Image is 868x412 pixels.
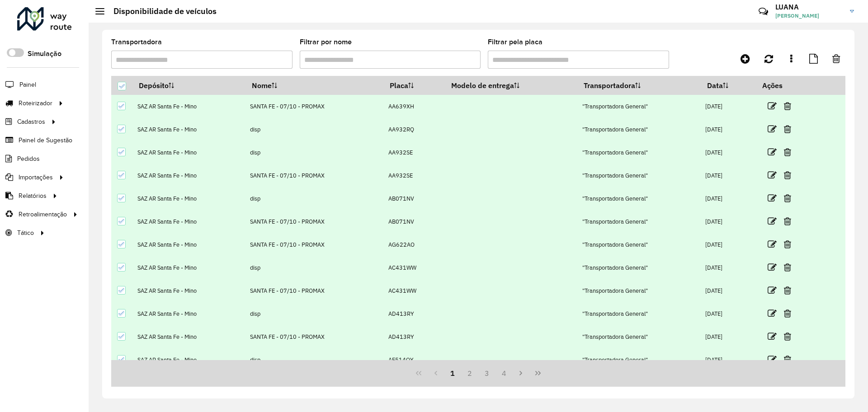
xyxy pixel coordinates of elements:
[132,279,245,302] td: SAZ AR Santa Fe - Mino
[577,279,701,302] td: "Transportadora General"
[383,325,445,348] td: AD413RY
[577,256,701,279] td: "Transportadora General"
[383,187,445,210] td: AB071NV
[245,233,383,256] td: SANTA FE - 07/10 - PROMAX
[577,76,701,95] th: Transportadora
[577,187,701,210] td: "Transportadora General"
[768,238,777,250] a: Editar
[111,37,162,47] label: Transportadora
[461,365,478,382] button: 2
[28,48,61,59] label: Simulação
[577,302,701,325] td: "Transportadora General"
[512,365,529,382] button: Next Page
[132,76,245,95] th: Depósito
[701,187,756,210] td: [DATE]
[701,76,756,95] th: Data
[768,123,777,135] a: Editar
[784,146,791,158] a: Excluir
[784,261,791,273] a: Excluir
[701,325,756,348] td: [DATE]
[784,100,791,112] a: Excluir
[768,100,777,112] a: Editar
[132,256,245,279] td: SAZ AR Santa Fe - Mino
[444,365,462,382] button: 1
[768,169,777,181] a: Editar
[577,325,701,348] td: "Transportadora General"
[132,325,245,348] td: SAZ AR Santa Fe - Mino
[245,210,383,233] td: SANTA FE - 07/10 - PROMAX
[383,256,445,279] td: AC431WW
[577,95,701,118] td: "Transportadora General"
[775,3,843,11] h3: LUANA
[245,76,383,95] th: Nome
[754,2,773,21] a: Contato Rápido
[784,307,791,319] a: Excluir
[132,348,245,371] td: SAZ AR Santa Fe - Mino
[701,95,756,118] td: [DATE]
[768,261,777,273] a: Editar
[768,330,777,342] a: Editar
[784,284,791,296] a: Excluir
[383,95,445,118] td: AA639XH
[495,365,513,382] button: 4
[701,233,756,256] td: [DATE]
[701,118,756,141] td: [DATE]
[701,256,756,279] td: [DATE]
[577,141,701,164] td: "Transportadora General"
[529,365,547,382] button: Last Page
[784,192,791,204] a: Excluir
[478,365,495,382] button: 3
[104,6,217,16] h2: Disponibilidade de veículos
[701,302,756,325] td: [DATE]
[768,215,777,227] a: Editar
[784,169,791,181] a: Excluir
[132,210,245,233] td: SAZ AR Santa Fe - Mino
[784,353,791,365] a: Excluir
[245,141,383,164] td: disp
[577,118,701,141] td: "Transportadora General"
[577,210,701,233] td: "Transportadora General"
[784,238,791,250] a: Excluir
[383,76,445,95] th: Placa
[132,187,245,210] td: SAZ AR Santa Fe - Mino
[775,12,843,20] span: [PERSON_NAME]
[245,256,383,279] td: disp
[19,191,47,201] span: Relatórios
[768,284,777,296] a: Editar
[17,228,34,238] span: Tático
[245,348,383,371] td: disp
[768,353,777,365] a: Editar
[132,118,245,141] td: SAZ AR Santa Fe - Mino
[19,136,72,145] span: Painel de Sugestão
[245,325,383,348] td: SANTA FE - 07/10 - PROMAX
[784,123,791,135] a: Excluir
[577,233,701,256] td: "Transportadora General"
[768,192,777,204] a: Editar
[756,76,810,95] th: Ações
[701,210,756,233] td: [DATE]
[132,302,245,325] td: SAZ AR Santa Fe - Mino
[768,307,777,319] a: Editar
[383,118,445,141] td: AA932RQ
[383,164,445,187] td: AA932SE
[701,279,756,302] td: [DATE]
[132,164,245,187] td: SAZ AR Santa Fe - Mino
[383,141,445,164] td: AA932SE
[19,173,53,182] span: Importações
[245,95,383,118] td: SANTA FE - 07/10 - PROMAX
[768,146,777,158] a: Editar
[383,279,445,302] td: AC431WW
[245,279,383,302] td: SANTA FE - 07/10 - PROMAX
[17,154,40,164] span: Pedidos
[577,348,701,371] td: "Transportadora General"
[701,164,756,187] td: [DATE]
[245,302,383,325] td: disp
[132,233,245,256] td: SAZ AR Santa Fe - Mino
[245,118,383,141] td: disp
[17,117,45,126] span: Cadastros
[383,302,445,325] td: AD413RY
[784,330,791,342] a: Excluir
[132,95,245,118] td: SAZ AR Santa Fe - Mino
[245,164,383,187] td: SANTA FE - 07/10 - PROMAX
[784,215,791,227] a: Excluir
